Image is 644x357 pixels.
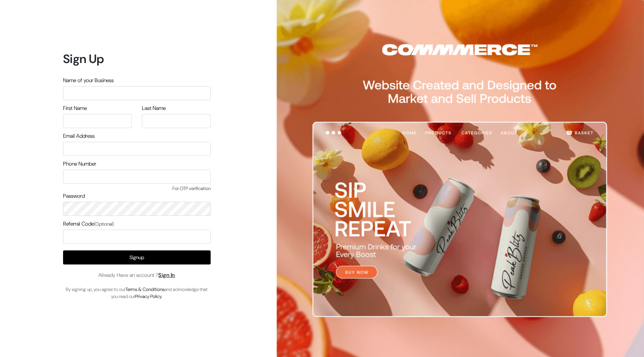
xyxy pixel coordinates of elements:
label: Password [63,192,85,200]
label: Referral Code [63,220,114,228]
h1: Sign Up [63,52,211,66]
a: Sign In [158,272,175,279]
label: Phone Number [63,160,96,168]
label: Name of your Business [63,76,114,84]
a: Privacy Policy [135,293,162,299]
p: By signing up, you agree to our and acknowledge that you read our . [63,286,211,300]
button: Signup [63,250,211,264]
label: Email Address [63,132,95,140]
label: Last Name [142,104,166,112]
label: First Name [63,104,87,112]
a: Terms & Conditions [125,286,164,292]
span: (Optional) [94,221,114,227]
span: For OTP verification [63,185,211,192]
span: Already Have an account ? [98,271,175,279]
